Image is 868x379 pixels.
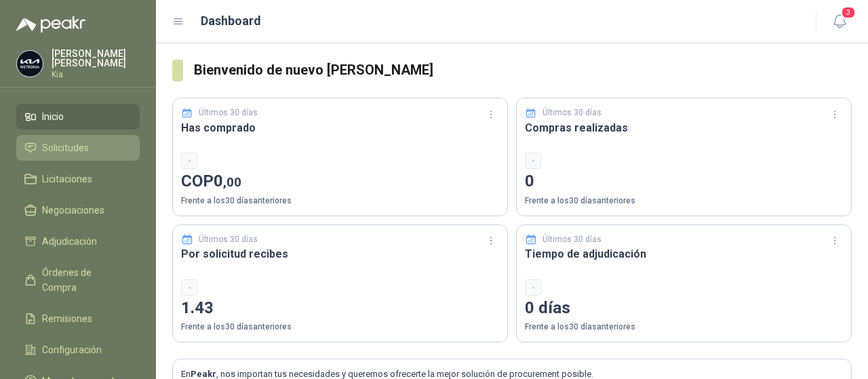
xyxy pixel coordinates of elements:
[525,153,541,169] div: -
[181,153,197,169] div: -
[199,233,258,246] p: Últimos 30 días
[17,51,43,77] img: Company Logo
[525,119,843,136] h3: Compras realizadas
[42,342,102,357] span: Configuración
[525,195,843,207] p: Frente a los 30 días anteriores
[16,337,140,363] a: Configuración
[42,265,127,295] span: Órdenes de Compra
[181,119,499,136] h3: Has comprado
[42,311,92,326] span: Remisiones
[16,197,140,223] a: Negociaciones
[42,172,92,186] span: Licitaciones
[42,203,104,218] span: Negociaciones
[16,260,140,300] a: Órdenes de Compra
[16,228,140,254] a: Adjudicación
[214,172,241,191] span: 0
[181,195,499,207] p: Frente a los 30 días anteriores
[52,71,140,79] p: Kia
[16,306,140,332] a: Remisiones
[223,174,241,190] span: ,00
[827,9,852,34] button: 3
[201,12,261,31] h1: Dashboard
[525,321,843,334] p: Frente a los 30 días anteriores
[181,169,499,195] p: COP
[181,296,499,321] p: 1.43
[525,169,843,195] p: 0
[181,279,197,296] div: -
[181,245,499,262] h3: Por solicitud recibes
[525,245,843,262] h3: Tiempo de adjudicación
[191,369,216,379] b: Peakr
[16,16,85,33] img: Logo peakr
[841,6,856,19] span: 3
[542,106,601,119] p: Últimos 30 días
[52,49,140,68] p: [PERSON_NAME] [PERSON_NAME]
[42,234,97,249] span: Adjudicación
[525,279,541,296] div: -
[16,104,140,129] a: Inicio
[16,135,140,161] a: Solicitudes
[181,321,499,334] p: Frente a los 30 días anteriores
[194,60,852,81] h3: Bienvenido de nuevo [PERSON_NAME]
[525,296,843,321] p: 0 días
[42,140,89,155] span: Solicitudes
[542,233,601,246] p: Últimos 30 días
[16,166,140,192] a: Licitaciones
[199,106,258,119] p: Últimos 30 días
[42,109,64,124] span: Inicio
